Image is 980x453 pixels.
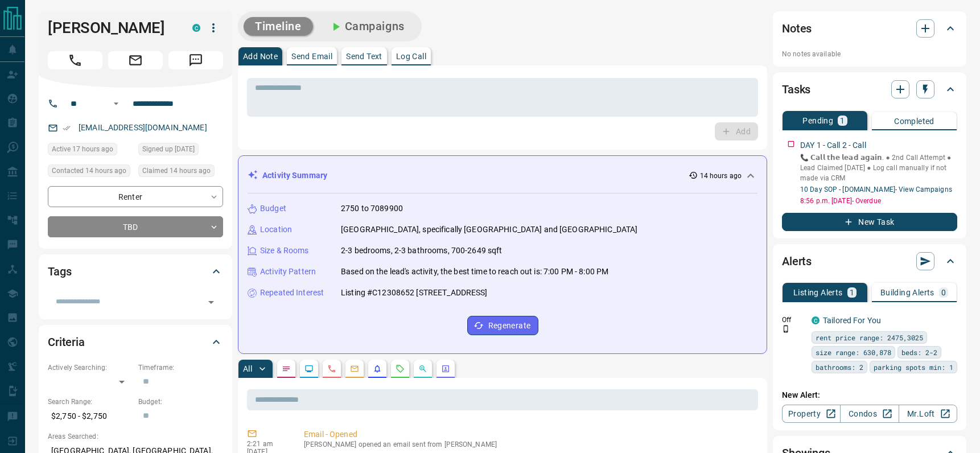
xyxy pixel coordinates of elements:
p: Timeframe: [138,363,223,373]
a: Mr.Loft [899,405,957,423]
p: Based on the lead's activity, the best time to reach out is: 7:00 PM - 8:00 PM [341,266,608,278]
button: Campaigns [318,17,416,36]
p: DAY 1 - Call 2 - Call [800,139,866,151]
p: Location [260,224,292,236]
p: No notes available [782,49,957,59]
a: Tailored For You [823,316,881,325]
p: Email - Opened [304,429,753,440]
h2: Tasks [782,80,810,98]
div: TBD [48,216,223,237]
h2: Alerts [782,252,812,270]
div: Renter [48,186,223,207]
div: Tue Aug 12 2025 [138,164,223,180]
span: Message [168,51,223,69]
span: Contacted 14 hours ago [52,165,126,176]
p: Budget: [138,397,223,407]
p: New Alert: [782,389,957,401]
button: Open [109,97,123,110]
p: Size & Rooms [260,245,309,257]
svg: Listing Alerts [373,364,382,373]
h2: Tags [48,262,71,281]
p: 8:56 p.m. [DATE] - Overdue [800,196,957,206]
span: Claimed 14 hours ago [142,165,211,176]
span: Call [48,51,102,69]
p: Repeated Interest [260,287,324,299]
span: bathrooms: 2 [816,361,863,373]
p: Add Note [243,52,278,60]
div: Notes [782,15,957,42]
div: Tue Jul 22 2025 [138,143,223,159]
h1: [PERSON_NAME] [48,19,175,37]
p: Listing #C12308652 [STREET_ADDRESS] [341,287,488,299]
svg: Agent Actions [441,364,450,373]
div: Tags [48,258,223,285]
p: 14 hours ago [700,171,742,181]
a: [EMAIL_ADDRESS][DOMAIN_NAME] [79,123,207,132]
div: Alerts [782,248,957,275]
span: Email [108,51,163,69]
p: Budget [260,203,286,215]
div: condos.ca [192,24,200,32]
p: Activity Pattern [260,266,316,278]
svg: Notes [282,364,291,373]
span: beds: 2-2 [901,347,937,358]
p: 2-3 bedrooms, 2-3 bathrooms, 700-2649 sqft [341,245,503,257]
p: Building Alerts [880,289,934,296]
p: Activity Summary [262,170,327,182]
p: All [243,365,252,373]
p: 2:21 am [247,440,287,448]
a: 10 Day SOP - [DOMAIN_NAME]- View Campaigns [800,186,952,193]
p: [GEOGRAPHIC_DATA], specifically [GEOGRAPHIC_DATA] and [GEOGRAPHIC_DATA] [341,224,637,236]
p: Completed [894,117,934,125]
p: Send Text [346,52,382,60]
div: Tue Aug 12 2025 [48,164,133,180]
a: Property [782,405,841,423]
p: 1 [850,289,854,296]
p: 2750 to 7089900 [341,203,403,215]
p: Pending [802,117,833,125]
button: Regenerate [467,316,538,335]
div: condos.ca [812,316,820,324]
p: Off [782,315,805,325]
p: 0 [941,289,946,296]
div: Activity Summary14 hours ago [248,165,757,186]
p: Log Call [396,52,426,60]
svg: Lead Browsing Activity [304,364,314,373]
span: Signed up [DATE] [142,143,195,155]
p: Search Range: [48,397,133,407]
button: Timeline [244,17,313,36]
p: [PERSON_NAME] opened an email sent from [PERSON_NAME] [304,440,753,448]
span: rent price range: 2475,3025 [816,332,923,343]
span: Active 17 hours ago [52,143,113,155]
span: parking spots min: 1 [874,361,953,373]
svg: Requests [396,364,405,373]
p: Areas Searched: [48,431,223,442]
svg: Calls [327,364,336,373]
svg: Opportunities [418,364,427,373]
svg: Email Verified [63,124,71,132]
div: Tue Aug 12 2025 [48,143,133,159]
p: Send Email [291,52,332,60]
div: Criteria [48,328,223,356]
p: Listing Alerts [793,289,843,296]
p: Actively Searching: [48,363,133,373]
button: New Task [782,213,957,231]
span: size range: 630,878 [816,347,891,358]
svg: Push Notification Only [782,325,790,333]
h2: Criteria [48,333,85,351]
h2: Notes [782,19,812,38]
button: Open [203,294,219,310]
p: 1 [840,117,845,125]
a: Condos [840,405,899,423]
svg: Emails [350,364,359,373]
div: Tasks [782,76,957,103]
p: $2,750 - $2,750 [48,407,133,426]
p: 📞 𝗖𝗮𝗹𝗹 𝘁𝗵𝗲 𝗹𝗲𝗮𝗱 𝗮𝗴𝗮𝗶𝗻. ● 2nd Call Attempt ● Lead Claimed [DATE] ‎● Log call manually if not made ... [800,153,957,183]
